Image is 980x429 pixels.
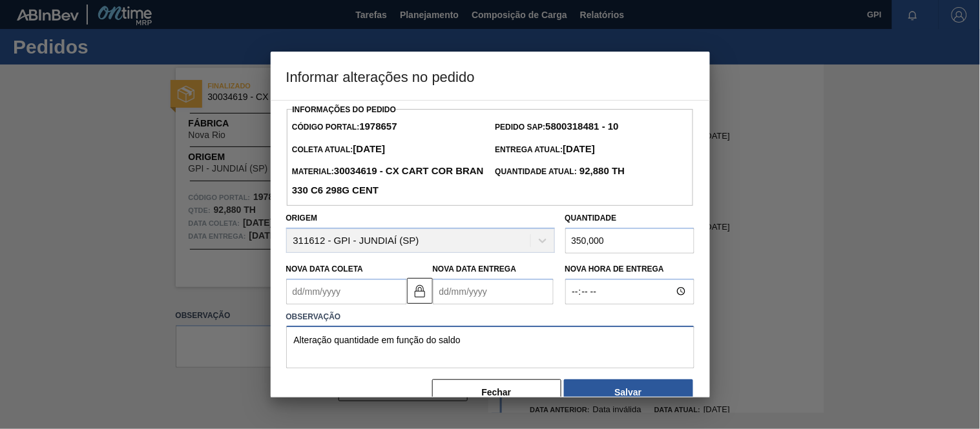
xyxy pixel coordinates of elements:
[286,326,694,368] textarea: Alteração quantidade em função do saldo
[286,308,694,326] label: Observação
[564,379,693,405] button: Salvar
[292,167,484,195] span: Material:
[292,165,484,195] strong: 30034619 - CX CART COR BRAN 330 C6 298G CENT
[412,283,428,299] img: locked
[292,145,385,154] span: Coleta Atual:
[293,105,397,114] label: Informações do Pedido
[565,260,694,279] label: Nova Hora de Entrega
[433,279,554,304] input: dd/mm/yyyy
[495,167,625,176] span: Quantidade Atual:
[565,214,617,223] label: Quantidade
[292,123,397,132] span: Código Portal:
[271,52,710,101] h3: Informar alterações no pedido
[563,143,595,154] strong: [DATE]
[433,264,517,274] label: Nova Data Entrega
[495,123,619,132] span: Pedido SAP:
[432,379,561,405] button: Fechar
[495,145,596,154] span: Entrega Atual:
[353,143,386,154] strong: [DATE]
[546,121,619,132] strong: 5800318481 - 10
[577,165,625,176] strong: 92,880 TH
[286,214,318,223] label: Origem
[286,279,407,304] input: dd/mm/yyyy
[407,278,433,304] button: locked
[286,264,364,274] label: Nova Data Coleta
[359,121,397,132] strong: 1978657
